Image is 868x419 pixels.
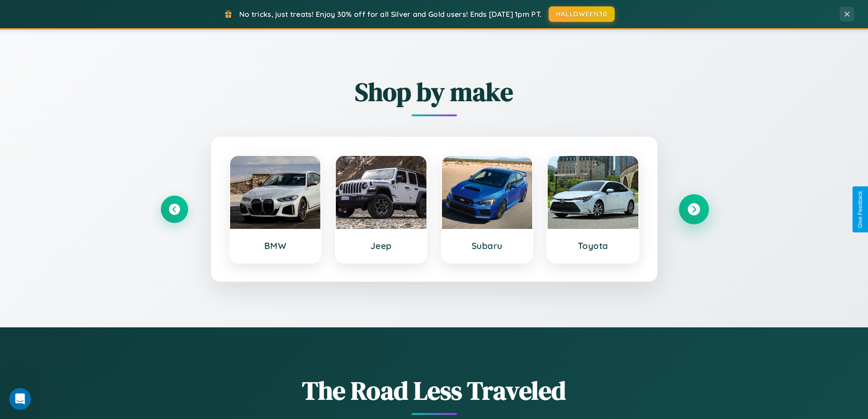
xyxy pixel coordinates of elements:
iframe: Intercom live chat [9,388,31,410]
h3: Subaru [451,240,524,251]
h3: Jeep [345,240,417,251]
h2: Shop by make [161,74,708,109]
h3: BMW [239,240,312,251]
h3: Toyota [557,240,629,251]
div: Give Feedback [857,191,863,228]
span: No tricks, just treats! Enjoy 30% off for all Silver and Gold users! Ends [DATE] 1pm PT. [239,10,542,19]
button: HALLOWEEN30 [549,6,615,22]
h1: The Road Less Traveled [161,373,708,408]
